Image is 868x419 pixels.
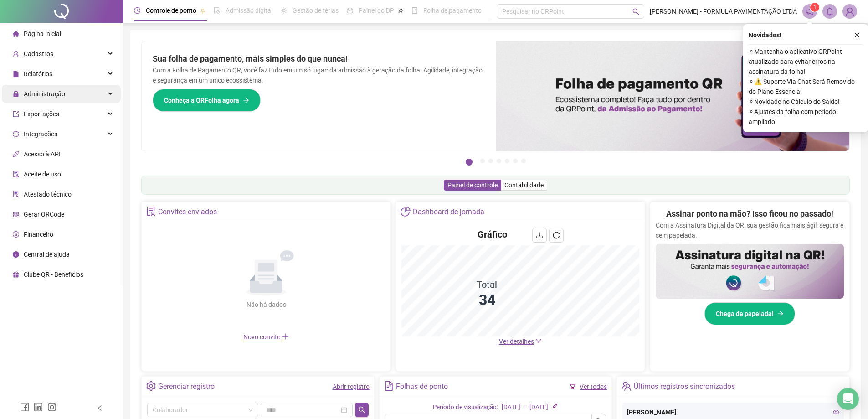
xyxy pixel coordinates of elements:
[521,159,526,163] button: 7
[552,403,558,409] span: edit
[13,191,19,197] span: solution
[524,403,526,412] div: -
[413,204,484,220] div: Dashboard de jornada
[650,6,797,16] span: [PERSON_NAME] - FORMULA PAVIMENTAÇÃO LTDA
[810,3,819,12] sup: 1
[553,232,560,239] span: reload
[384,381,394,391] span: file-text
[34,403,43,412] span: linkedin
[513,159,518,163] button: 6
[656,220,844,240] p: Com a Assinatura Digital da QR, sua gestão fica mais ágil, segura e sem papelada.
[24,211,64,218] span: Gerar QRCode
[806,7,814,16] span: notification
[13,251,19,258] span: info-circle
[634,379,735,394] div: Últimos registros sincronizados
[293,7,339,14] span: Gestão de férias
[134,7,140,14] span: clock-circle
[411,7,418,14] span: book
[158,379,215,394] div: Gerenciar registro
[396,379,448,394] div: Folhas de ponto
[505,159,509,163] button: 5
[813,4,817,10] span: 1
[13,51,19,57] span: user-add
[496,41,850,151] img: banner%2F8d14a306-6205-4263-8e5b-06e9a85ad873.png
[164,95,239,105] span: Conheça a QRFolha agora
[13,31,19,37] span: home
[24,231,53,238] span: Financeiro
[226,7,272,14] span: Admissão digital
[749,30,781,40] span: Novidades !
[433,403,498,412] div: Período de visualização:
[24,191,72,198] span: Atestado técnico
[716,309,774,319] span: Chega de papelada!
[24,110,59,118] span: Exportações
[777,310,784,317] span: arrow-right
[401,207,410,216] span: pie-chart
[24,271,83,278] span: Clube QR - Beneficios
[535,338,542,344] span: down
[200,8,205,14] span: pushpin
[97,405,103,411] span: left
[13,231,19,238] span: dollar
[13,131,19,137] span: sync
[502,403,520,412] div: [DATE]
[843,5,857,18] img: 84187
[488,159,493,163] button: 3
[13,211,19,217] span: qrcode
[358,406,365,414] span: search
[24,30,61,37] span: Página inicial
[704,302,795,325] button: Chega de papelada!
[833,409,839,415] span: eye
[153,89,261,112] button: Conheça a QRFolha agora
[13,71,19,77] span: file
[632,8,639,15] span: search
[529,403,548,412] div: [DATE]
[214,7,220,14] span: file-done
[47,403,56,412] span: instagram
[20,403,29,412] span: facebook
[146,207,156,216] span: solution
[24,50,53,57] span: Cadastros
[656,244,844,299] img: banner%2F02c71560-61a6-44d4-94b9-c8ab97240462.png
[570,383,576,390] span: filter
[423,7,482,14] span: Folha de pagamento
[243,333,289,341] span: Novo convite
[146,7,196,14] span: Controle de ponto
[359,7,394,14] span: Painel do DP
[499,338,542,345] a: Ver detalhes down
[536,232,543,239] span: download
[224,300,308,310] div: Não há dados
[13,151,19,157] span: api
[480,159,485,163] button: 2
[13,111,19,117] span: export
[497,159,501,163] button: 4
[478,228,507,241] h4: Gráfico
[447,181,498,189] span: Painel de controle
[749,77,863,97] span: ⚬ ⚠️ Suporte Via Chat Será Removido do Plano Essencial
[466,159,473,166] button: 1
[158,204,217,220] div: Convites enviados
[24,171,61,178] span: Aceite de uso
[333,383,370,390] a: Abrir registro
[13,91,19,97] span: lock
[243,97,249,103] span: arrow-right
[749,97,863,107] span: ⚬ Novidade no Cálculo do Saldo!
[24,130,57,138] span: Integrações
[13,271,19,278] span: gift
[398,8,403,14] span: pushpin
[281,7,287,14] span: sun
[24,150,61,158] span: Acesso à API
[666,207,833,220] h2: Assinar ponto na mão? Isso ficou no passado!
[153,52,485,65] h2: Sua folha de pagamento, mais simples do que nunca!
[826,7,834,16] span: bell
[153,65,485,85] p: Com a Folha de Pagamento QR, você faz tudo em um só lugar: da admissão à geração da folha. Agilid...
[621,381,631,391] span: team
[580,383,607,390] a: Ver todos
[627,407,839,417] div: [PERSON_NAME]
[146,381,156,391] span: setting
[837,388,859,410] div: Open Intercom Messenger
[749,47,863,77] span: ⚬ Mantenha o aplicativo QRPoint atualizado para evitar erros na assinatura da folha!
[347,7,353,14] span: dashboard
[504,181,544,189] span: Contabilidade
[282,333,289,340] span: plus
